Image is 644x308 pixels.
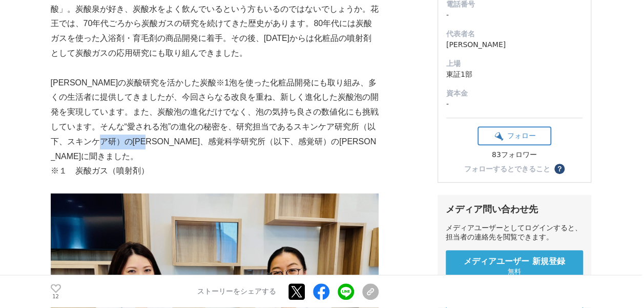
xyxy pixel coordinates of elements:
p: ストーリーをシェアする [197,288,276,297]
span: メディアユーザー 新規登録 [464,256,565,267]
button: ？ [554,164,565,174]
span: ？ [556,165,563,172]
button: フォロー [477,126,551,145]
p: 12 [51,294,61,299]
dd: - [446,99,583,109]
span: 無料 [508,267,521,276]
dt: 上場 [446,58,583,69]
div: 83フォロワー [477,150,551,160]
dd: 東証1部 [446,69,583,80]
dd: - [446,10,583,20]
a: メディアユーザー 新規登録 無料 [446,250,583,282]
dt: 資本金 [446,88,583,99]
dd: [PERSON_NAME] [446,39,583,50]
div: メディアユーザーとしてログインすると、担当者の連絡先を閲覧できます。 [446,224,583,242]
p: ※１ 炭酸ガス（噴射剤） [51,164,379,179]
div: フォローするとできること [464,165,550,172]
div: メディア問い合わせ先 [446,203,583,215]
dt: 代表者名 [446,29,583,39]
p: [PERSON_NAME]の炭酸研究を活かした炭酸※1泡を使った化粧品開発にも取り組み、多くの生活者に提供してきましたが、今回さらなる改良を重ね、新しく進化した炭酸泡の開発を実現しています。また... [51,76,379,164]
